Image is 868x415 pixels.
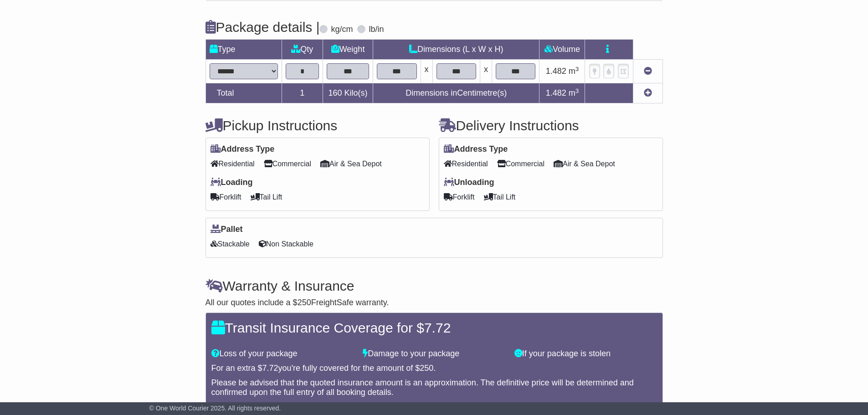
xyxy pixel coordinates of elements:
[320,157,382,171] span: Air & Sea Depot
[331,25,353,35] label: kg/cm
[644,88,652,97] a: Add new item
[205,278,663,293] h4: Warranty & Insurance
[575,66,579,72] sup: 3
[205,298,663,308] div: All our quotes include a $ FreightSafe warranty.
[373,83,539,103] td: Dimensions in Centimetre(s)
[369,25,384,35] label: lb/in
[546,88,566,97] span: 1.482
[575,87,579,94] sup: 3
[211,378,657,398] div: Please be advised that the quoted insurance amount is an approximation. The definitive price will...
[546,67,566,76] span: 1.482
[373,40,539,60] td: Dimensions (L x W x H)
[444,178,494,188] label: Unloading
[205,83,282,103] td: Total
[282,40,323,60] td: Qty
[262,364,278,373] span: 7.72
[539,40,585,60] td: Volume
[211,237,250,251] span: Stackable
[444,190,475,204] span: Forklift
[205,118,430,133] h4: Pickup Instructions
[259,237,313,251] span: Non Stackable
[439,118,663,133] h4: Delivery Instructions
[211,320,657,335] h4: Transit Insurance Coverage for $
[282,83,323,103] td: 1
[480,60,492,83] td: x
[298,298,311,307] span: 250
[510,349,662,359] div: If your package is stolen
[329,88,342,97] span: 160
[497,157,544,171] span: Commercial
[644,67,652,76] a: Remove this item
[424,320,451,335] span: 7.72
[211,178,253,188] label: Loading
[211,364,657,374] div: For an extra $ you're fully covered for the amount of $ .
[569,88,579,97] span: m
[207,349,359,359] div: Loss of your package
[421,60,432,83] td: x
[420,364,433,373] span: 250
[149,405,281,412] span: © One World Courier 2025. All rights reserved.
[264,157,311,171] span: Commercial
[444,157,488,171] span: Residential
[211,190,241,204] span: Forklift
[205,20,320,35] h4: Package details |
[251,190,282,204] span: Tail Lift
[554,157,615,171] span: Air & Sea Depot
[211,225,243,235] label: Pallet
[484,190,516,204] span: Tail Lift
[569,67,579,76] span: m
[323,40,373,60] td: Weight
[323,83,373,103] td: Kilo(s)
[444,144,508,154] label: Address Type
[358,349,510,359] div: Damage to your package
[205,40,282,60] td: Type
[211,157,255,171] span: Residential
[211,144,275,154] label: Address Type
